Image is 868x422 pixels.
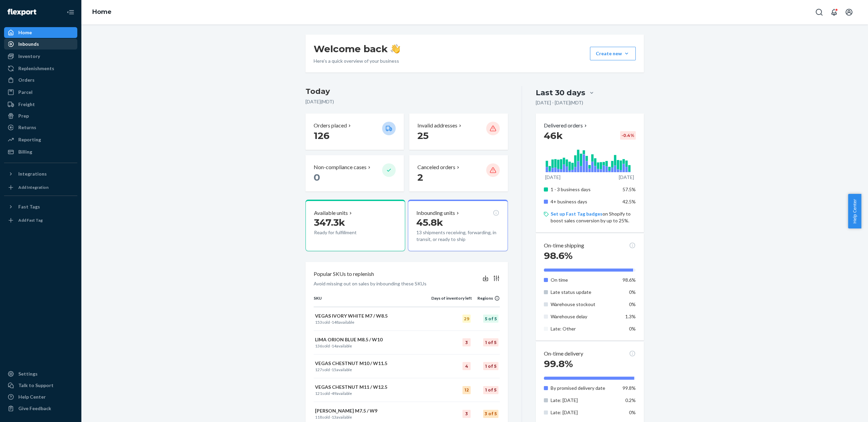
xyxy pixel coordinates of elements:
button: Fast Tags [4,201,77,212]
p: sold · available [315,414,430,420]
button: Give Feedback [4,403,77,414]
span: 347.3k [314,217,345,228]
div: Add Integration [18,184,48,190]
p: sold · available [315,367,430,373]
span: 0% [629,326,636,331]
span: 46k [544,130,563,141]
ol: breadcrumbs [87,2,117,22]
span: 14 [332,343,336,348]
button: Open Search Box [812,5,826,19]
button: Invalid addresses 25 [409,114,508,150]
a: Add Fast Tag [4,215,77,226]
div: Orders [18,77,35,83]
span: 25 [417,130,429,141]
button: Delivered orders [544,122,588,129]
a: Replenishments [4,63,77,74]
p: [PERSON_NAME] M7.5 / W9 [315,407,430,414]
div: Talk to Support [18,382,54,389]
div: Billing [18,148,32,155]
p: Non-compliance cases [314,163,367,171]
span: 45.8k [416,217,443,228]
p: Orders placed [314,122,347,129]
div: -0.4 % [620,131,636,140]
p: Late: Other [551,325,617,332]
div: 5 of 5 [483,315,498,323]
span: 118 [315,415,322,420]
p: Ready for fulfillment [314,229,377,236]
button: Close Navigation [64,5,77,19]
div: Settings [18,370,38,377]
span: 0% [629,301,636,307]
p: Avoid missing out on sales by inbounding these SKUs [314,280,427,287]
p: [DATE] [545,174,560,181]
div: Integrations [18,170,47,177]
a: Home [92,8,112,16]
div: 1 of 5 [483,338,498,346]
div: 12 [462,386,471,394]
p: Inbounding units [416,209,455,217]
a: Prep [4,110,77,121]
div: Regions [472,295,500,301]
button: Integrations [4,168,77,179]
img: Flexport logo [7,9,36,16]
p: Here’s a quick overview of your business [314,58,400,64]
a: Inventory [4,51,77,62]
a: Orders [4,75,77,85]
p: Late status update [551,289,617,296]
span: 0.2% [625,397,636,403]
a: Settings [4,368,77,379]
div: 3 [462,410,471,418]
th: Days of inventory left [431,295,472,307]
p: on Shopify to boost sales conversion by up to 25%. [551,210,636,224]
span: 15 [332,367,336,372]
button: Create new [590,47,636,60]
p: 1 - 3 business days [551,186,617,193]
p: VEGAS CHESTNUT M10 / W11.5 [315,360,430,367]
a: Set up Fast Tag badges [551,211,603,217]
button: Open notifications [827,5,841,19]
span: 57.5% [623,186,636,192]
button: Available units347.3kReady for fulfillment [305,200,405,251]
p: Available units [314,209,348,217]
div: Reporting [18,136,41,143]
p: On-time delivery [544,350,583,358]
th: SKU [314,295,431,307]
p: Invalid addresses [417,122,457,129]
span: 1.3% [625,314,636,319]
div: Home [18,29,32,36]
span: 153 [315,320,322,325]
span: 13 [332,415,336,420]
p: [DATE] ( MDT ) [305,98,508,105]
div: 1 of 5 [483,362,498,370]
span: 98.6% [623,277,636,283]
span: 136 [315,343,322,348]
a: Returns [4,122,77,133]
img: hand-wave emoji [391,44,400,54]
p: Warehouse delay [551,313,617,320]
span: 0% [629,409,636,415]
button: Help Center [848,194,861,228]
div: Inbounds [18,41,39,47]
div: 3 [462,338,471,346]
p: Popular SKUs to replenish [314,270,374,278]
span: 126 [314,130,330,141]
p: Late: [DATE] [551,409,617,416]
p: On time [551,277,617,283]
div: 29 [462,315,471,323]
p: [DATE] [619,174,634,181]
h3: Today [305,86,508,97]
p: 4+ business days [551,198,617,205]
a: Home [4,27,77,38]
div: Replenishments [18,65,54,72]
button: Open account menu [842,5,856,19]
p: sold · available [315,343,430,349]
span: 2 [417,172,423,183]
span: 0% [629,289,636,295]
span: 0 [314,172,320,183]
span: 148 [332,320,339,325]
div: Help Center [18,394,46,400]
button: Canceled orders 2 [409,155,508,192]
button: Talk to Support [4,380,77,391]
